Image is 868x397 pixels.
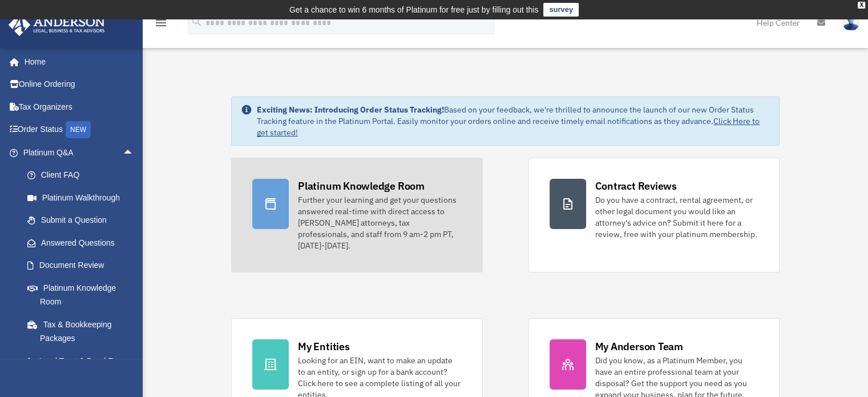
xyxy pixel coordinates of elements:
i: search [191,15,203,28]
a: Platinum Knowledge Room Further your learning and get your questions answered real-time with dire... [231,158,482,272]
a: Online Ordering [8,73,151,96]
a: Contract Reviews Do you have a contract, rental agreement, or other legal document you would like... [528,158,780,272]
a: Platinum Q&Aarrow_drop_up [8,141,151,164]
div: My Anderson Team [595,339,683,354]
div: Based on your feedback, we're thrilled to announce the launch of our new Order Status Tracking fe... [257,104,770,138]
a: Tax Organizers [8,95,151,118]
div: Further your learning and get your questions answered real-time with direct access to [PERSON_NAM... [298,194,461,251]
div: Get a chance to win 6 months of Platinum for free just by filling out this [289,3,539,17]
div: NEW [66,121,91,138]
a: Client FAQ [16,164,151,187]
a: Submit a Question [16,209,151,232]
div: My Entities [298,339,349,354]
a: Land Trust & Deed Forum [16,350,151,372]
a: Order StatusNEW [8,118,151,142]
div: close [858,2,865,9]
a: Platinum Walkthrough [16,186,151,209]
div: Do you have a contract, rental agreement, or other legal document you would like an attorney's ad... [595,194,758,240]
strong: Exciting News: Introducing Order Status Tracking! [257,105,444,115]
i: menu [154,16,168,30]
a: Click Here to get started! [257,116,760,138]
a: Answered Questions [16,231,151,254]
div: Contract Reviews [595,179,677,193]
span: arrow_drop_up [123,141,146,165]
a: Platinum Knowledge Room [16,276,151,313]
a: menu [154,20,168,30]
img: Anderson Advisors Platinum Portal [5,14,108,36]
img: User Pic [842,14,859,31]
a: Home [8,50,146,73]
div: Platinum Knowledge Room [298,179,425,193]
a: Tax & Bookkeeping Packages [16,313,151,350]
a: Document Review [16,254,151,277]
a: survey [543,3,579,17]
